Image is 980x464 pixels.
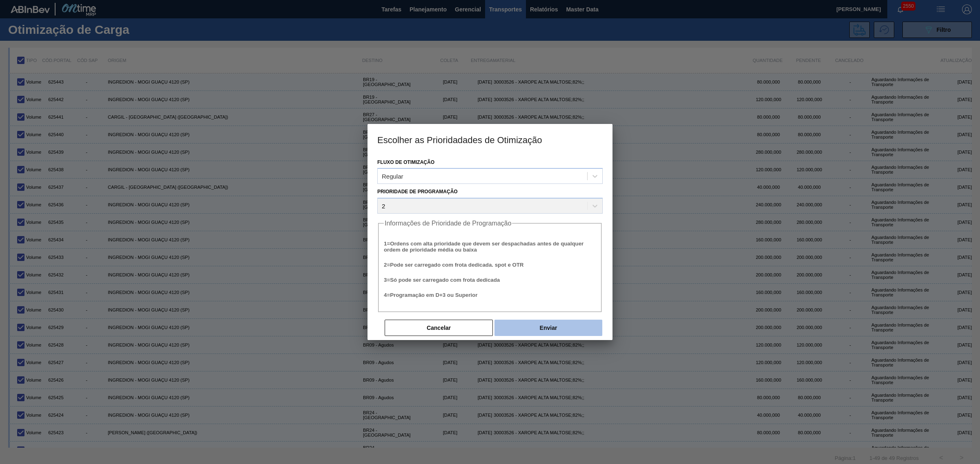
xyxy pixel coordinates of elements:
[384,241,596,253] h5: 1 = Ordens com alta prioridade que devem ser despachadas antes de qualquer ordem de prioridade mé...
[384,292,596,298] h5: 4 = Programação em D+3 ou Superior
[384,220,512,227] legend: Informações de Prioridade de Programação
[384,277,596,283] h5: 3 = Só pode ser carregado com frota dedicada
[382,173,403,180] div: Regular
[385,320,493,336] button: Cancelar
[384,262,596,268] h5: 2 = Pode ser carregado com frota dedicada. spot e OTR
[377,159,434,165] label: Fluxo de Otimização
[377,189,458,194] label: Prioridade de Programação
[367,124,612,155] h3: Escolher as Prioridadades de Otimização
[494,320,602,336] button: Enviar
